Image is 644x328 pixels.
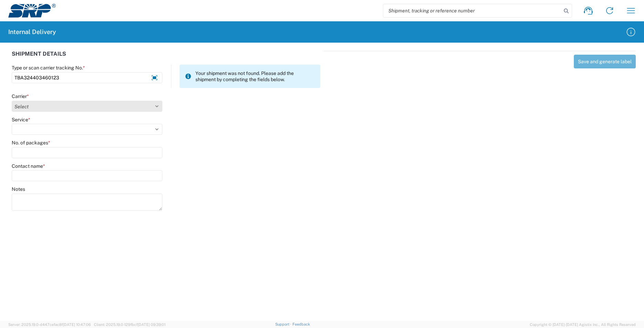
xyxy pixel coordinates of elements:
input: Shipment, tracking or reference number [383,4,561,17]
span: [DATE] 09:39:01 [138,322,165,327]
span: [DATE] 10:47:06 [63,322,91,327]
label: No. of packages [12,140,50,146]
label: Type or scan carrier tracking No. [12,65,85,71]
img: srp [8,4,56,18]
label: Carrier [12,93,29,99]
span: Client: 2025.19.0-129fbcf [94,322,165,327]
a: Support [275,322,292,326]
span: Copyright © [DATE]-[DATE] Agistix Inc., All Rights Reserved [530,321,636,328]
a: Feedback [292,322,310,326]
span: Your shipment was not found. Please add the shipment by completing the fields below. [195,70,315,83]
label: Service [12,117,30,123]
label: Contact name [12,163,45,169]
div: SHIPMENT DETAILS [12,51,320,65]
h2: Internal Delivery [8,28,56,36]
label: Notes [12,186,25,192]
span: Server: 2025.19.0-d447cefac8f [8,322,91,327]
